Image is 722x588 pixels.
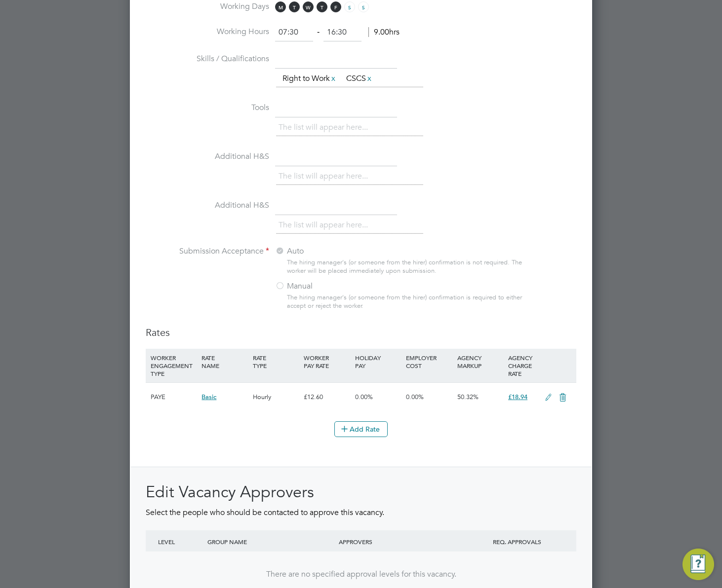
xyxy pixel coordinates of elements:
[275,281,399,292] label: Manual
[146,1,269,12] label: Working Days
[287,294,527,310] div: The hiring manager's (or someone from the hirer) confirmation is required to either accept or rej...
[201,393,216,401] span: Basic
[275,24,313,41] input: 08:00
[368,27,400,37] span: 9.00hrs
[353,349,403,374] div: HOLIDAY PAY
[330,1,341,12] span: F
[303,1,314,12] span: W
[289,1,300,12] span: T
[336,530,468,553] div: APPROVERS
[287,258,527,275] div: The hiring manager's (or someone from the hirer) confirmation is not required. The worker will be...
[146,200,269,211] label: Additional H&S
[403,349,454,374] div: EMPLOYER COST
[146,54,269,64] label: Skills / Qualifications
[156,569,566,580] div: There are no specified approval levels for this vacancy.
[457,393,479,401] span: 50.32%
[323,24,361,41] input: 17:00
[279,72,341,85] li: Right to Work
[279,121,372,134] li: The list will appear here...
[146,326,576,339] h3: Rates
[146,27,269,37] label: Working Hours
[355,393,373,401] span: 0.00%
[301,349,352,374] div: WORKER PAY RATE
[344,1,355,12] span: S
[146,482,576,503] h2: Edit Vacancy Approvers
[301,383,352,411] div: £12.60
[358,1,369,12] span: S
[315,27,321,37] span: ‐
[146,151,269,162] label: Additional H&S
[148,383,199,411] div: PAYE
[146,246,269,257] label: Submission Acceptance
[455,349,506,374] div: AGENCY MARKUP
[334,421,388,437] button: Add Rate
[682,549,714,580] button: Engage Resource Center
[506,349,540,382] div: AGENCY CHARGE RATE
[148,349,199,382] div: WORKER ENGAGEMENT TYPE
[508,393,527,401] span: £18.94
[156,530,205,553] div: LEVEL
[199,349,250,374] div: RATE NAME
[342,72,377,85] li: CSCS
[279,170,372,183] li: The list will appear here...
[205,530,336,553] div: GROUP NAME
[146,508,384,517] span: Select the people who should be contacted to approve this vacancy.
[406,393,424,401] span: 0.00%
[330,72,337,85] a: x
[250,349,301,374] div: RATE TYPE
[366,72,373,85] a: x
[317,1,327,12] span: T
[275,246,399,257] label: Auto
[468,530,566,553] div: REQ. APPROVALS
[146,103,269,113] label: Tools
[279,219,372,232] li: The list will appear here...
[250,383,301,411] div: Hourly
[275,1,286,12] span: M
